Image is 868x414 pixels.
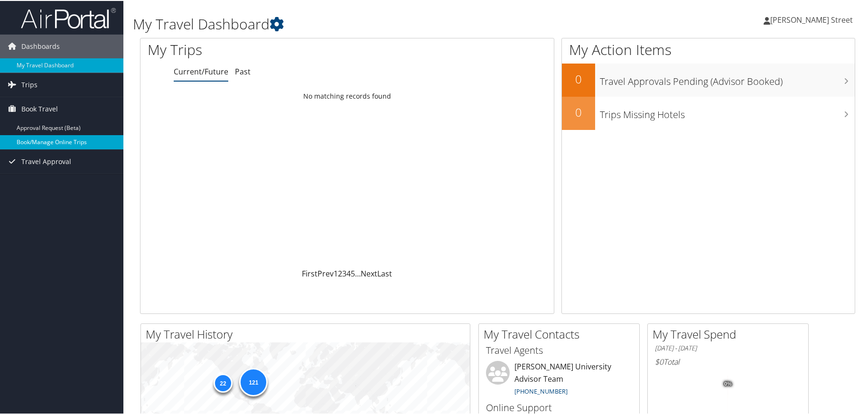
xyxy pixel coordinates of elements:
[724,380,732,386] tspan: 0%
[235,65,251,76] a: Past
[562,39,855,59] h1: My Action Items
[562,103,595,120] h2: 0
[562,70,595,86] h2: 0
[133,13,619,33] h1: My Travel Dashboard
[338,267,342,278] a: 2
[562,63,855,96] a: 0Travel Approvals Pending (Advisor Booked)
[174,65,228,76] a: Current/Future
[21,72,37,96] span: Trips
[342,267,346,278] a: 3
[361,267,377,278] a: Next
[21,96,58,120] span: Book Travel
[317,267,334,278] a: Prev
[213,373,232,392] div: 22
[653,325,808,341] h2: My Travel Spend
[486,343,632,356] h3: Travel Agents
[655,356,663,366] span: $0
[562,96,855,129] a: 0Trips Missing Hotels
[377,267,392,278] a: Last
[302,267,317,278] a: First
[346,267,351,278] a: 4
[148,39,374,59] h1: My Trips
[239,367,268,396] div: 121
[355,267,361,278] span: …
[21,34,60,57] span: Dashboards
[486,400,632,414] h3: Online Support
[655,343,801,352] h6: [DATE] - [DATE]
[770,14,853,24] span: [PERSON_NAME] Street
[146,325,470,341] h2: My Travel History
[600,69,855,87] h3: Travel Approvals Pending (Advisor Booked)
[484,325,639,341] h2: My Travel Contacts
[655,356,801,366] h6: Total
[351,267,355,278] a: 5
[334,267,338,278] a: 1
[140,87,554,104] td: No matching records found
[764,5,862,33] a: [PERSON_NAME] Street
[21,149,71,173] span: Travel Approval
[600,102,855,120] h3: Trips Missing Hotels
[514,386,568,395] a: [PHONE_NUMBER]
[481,360,637,399] li: [PERSON_NAME] University Advisor Team
[21,6,116,28] img: airportal-logo.png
